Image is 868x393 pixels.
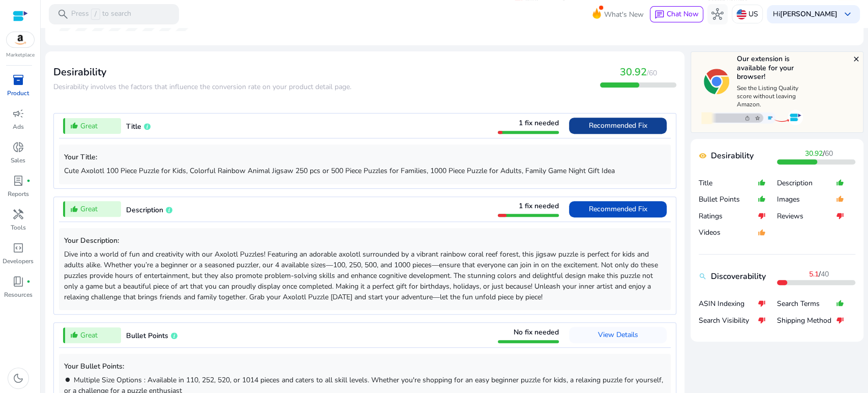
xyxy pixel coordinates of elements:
span: Description [126,205,163,215]
img: amazon.svg [7,32,34,47]
span: Recommended Fix [589,204,647,214]
b: Desirability [711,150,754,162]
span: chat [654,10,665,20]
p: See the Listing Quality score without leaving Amazon. [737,84,805,108]
mat-icon: thumb_up_alt [70,331,78,339]
span: inventory_2 [12,74,24,86]
mat-icon: thumb_up_alt [758,191,766,208]
mat-icon: thumb_down_alt [836,208,844,224]
p: Dive into a world of fun and creativity with our Axolotl Puzzles! Featuring an adorable axolotl s... [64,249,666,302]
span: dark_mode [12,372,24,384]
h5: Your Bullet Points: [64,362,666,371]
span: donut_small [12,141,24,153]
mat-icon: thumb_down_alt [836,312,844,329]
mat-icon: thumb_down_alt [758,208,766,224]
mat-icon: remove_red_eye [699,152,707,160]
b: 30.92 [805,149,823,158]
p: Description [777,178,836,188]
span: 60 [825,149,833,158]
h5: Our extension is available for your browser! [737,54,805,81]
p: Search Terms [777,299,836,309]
span: Title [126,122,141,131]
span: fiber_manual_record [26,279,31,284]
img: chrome-logo.svg [704,69,729,94]
mat-icon: close [852,55,860,63]
span: Bullet Points [126,331,168,341]
mat-icon: search [699,272,707,280]
span: /60 [647,68,657,78]
span: / [805,149,833,158]
p: Ads [13,122,24,131]
span: Great [80,330,98,341]
span: book_4 [12,275,24,288]
span: View Details [598,330,638,340]
span: fiber_manual_record [26,179,31,183]
p: Bullet Points [699,194,758,205]
span: Great [80,121,98,131]
mat-icon: thumb_up_alt [758,224,766,241]
b: 5.1 [809,269,819,279]
mat-icon: thumb_down_alt [758,312,766,329]
span: What's New [604,6,644,23]
b: Discoverability [711,270,766,283]
span: / [809,269,829,279]
button: Recommended Fix [569,118,667,134]
button: Recommended Fix [569,201,667,217]
h3: Desirability [53,66,351,78]
p: Product [7,89,29,98]
span: 1 fix needed [519,201,559,211]
mat-icon: thumb_up_alt [70,122,78,130]
p: Developers [3,257,34,266]
span: 1 fix needed [519,118,559,128]
span: 40 [821,269,829,279]
span: hub [711,8,724,20]
p: Reviews [777,211,836,221]
p: Cute Axolotl 100 Piece Puzzle for Kids, Colorful Rainbow Animal Jigsaw 250 pcs or 500 Piece Puzzl... [64,165,666,176]
p: Hi [773,11,837,18]
p: ASIN Indexing [699,299,758,309]
p: Press to search [71,9,131,20]
button: chatChat Now [650,6,703,22]
span: / [91,9,100,20]
mat-icon: thumb_down_alt [758,295,766,312]
span: Recommended Fix [589,121,647,130]
p: Resources [4,290,33,299]
h5: Your Title: [64,153,666,162]
span: Chat Now [667,9,699,19]
p: Sales [11,156,25,165]
mat-icon: thumb_up_alt [758,175,766,191]
span: keyboard_arrow_down [842,8,854,20]
p: Marketplace [6,51,35,59]
h5: Your Description: [64,237,666,245]
p: Videos [699,228,758,238]
img: us.svg [736,9,746,19]
p: US [749,5,758,23]
span: Great [80,204,98,214]
span: No fix needed [514,327,559,337]
span: search [57,8,69,20]
mat-icon: thumb_up_alt [70,205,78,213]
span: Desirability involves the factors that influence the conversion rate on your product detail page. [53,82,351,92]
p: Title [699,178,758,188]
mat-icon: thumb_up_alt [836,295,844,312]
span: campaign [12,107,24,120]
p: Ratings [699,211,758,221]
span: handyman [12,208,24,220]
p: Reports [8,189,29,199]
span: 30.92 [620,65,647,79]
p: Search Visibility [699,316,758,326]
button: View Details [569,327,667,343]
button: hub [707,4,728,24]
mat-icon: thumb_up_alt [836,175,844,191]
span: code_blocks [12,242,24,254]
mat-icon: thumb_up_alt [836,191,844,208]
b: [PERSON_NAME] [780,9,837,19]
p: Shipping Method [777,316,836,326]
span: lab_profile [12,175,24,187]
p: Tools [11,223,26,232]
p: Images [777,194,836,205]
mat-icon: brightness_1 [64,376,71,383]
